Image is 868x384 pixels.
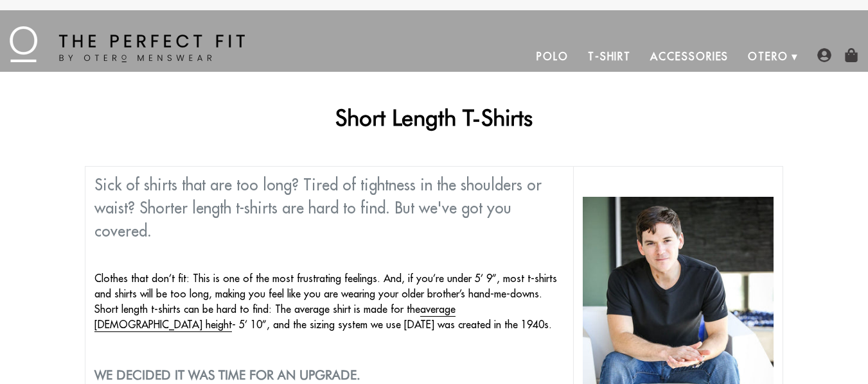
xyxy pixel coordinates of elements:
span: Sick of shirts that are too long? Tired of tightness in the shoulders or waist? Shorter length t-... [94,175,542,240]
img: The Perfect Fit - by Otero Menswear - Logo [10,26,245,62]
a: Accessories [641,41,738,72]
img: user-account-icon.png [817,48,831,62]
a: Polo [527,41,578,72]
a: Otero [738,41,798,72]
a: T-Shirt [578,41,641,72]
h1: Short Length T-Shirts [85,104,783,131]
img: shopping-bag-icon.png [844,48,858,62]
p: Clothes that don’t fit: This is one of the most frustrating feelings. And, if you’re under 5’ 9”,... [94,271,565,332]
h2: We decided it was time for an upgrade. [94,367,565,383]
